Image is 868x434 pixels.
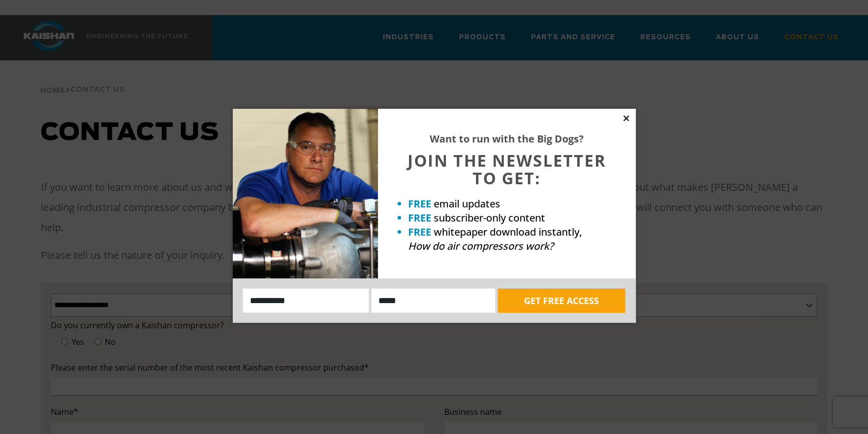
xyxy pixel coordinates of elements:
strong: FREE [408,197,431,210]
span: email updates [434,197,500,210]
span: whitepaper download instantly, [434,225,582,239]
strong: FREE [408,225,431,239]
button: Close [622,114,631,123]
span: subscriber-only content [434,211,545,225]
button: GET FREE ACCESS [498,288,625,313]
strong: Want to run with the Big Dogs? [430,132,584,146]
em: How do air compressors work? [408,239,554,253]
input: Name: [243,288,369,313]
strong: FREE [408,211,431,225]
span: JOIN THE NEWSLETTER TO GET: [408,150,606,189]
input: Email [371,288,495,313]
